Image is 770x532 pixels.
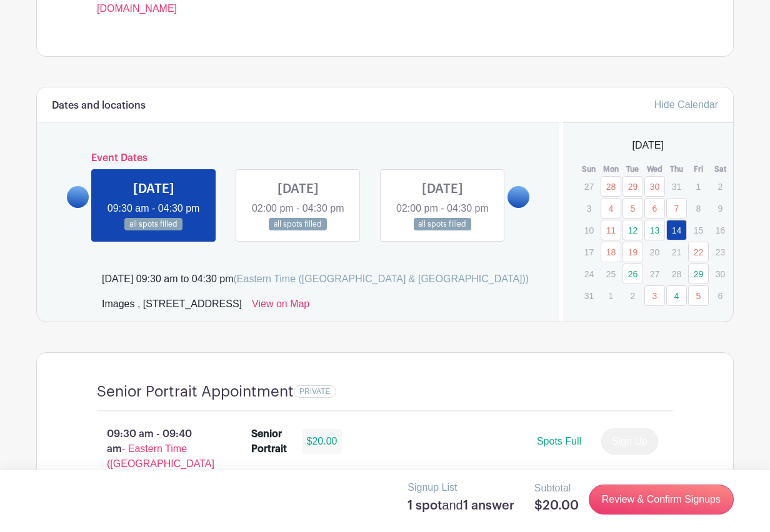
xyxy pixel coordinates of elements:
[666,264,687,283] p: 28
[644,242,665,262] p: 20
[107,443,214,499] span: - Eastern Time ([GEOGRAPHIC_DATA] & [GEOGRAPHIC_DATA])
[710,286,731,305] p: 6
[579,264,599,283] p: 24
[666,177,687,196] p: 31
[102,272,529,287] div: [DATE] 09:30 am to 04:30 pm
[622,242,643,262] a: 19
[666,198,687,219] a: 7
[688,264,709,284] a: 29
[537,436,581,446] span: Spots Full
[407,480,514,495] p: Signup List
[579,199,599,218] p: 3
[579,220,599,240] p: 10
[666,242,687,262] p: 21
[654,99,718,110] a: Hide Calendar
[601,242,621,262] a: 18
[622,286,643,305] p: 2
[601,198,621,219] a: 4
[601,220,621,240] a: 11
[622,163,644,175] th: Tue
[687,163,709,175] th: Fri
[622,264,643,284] a: 26
[97,383,294,401] h4: Senior Portrait Appointment
[710,264,731,283] p: 30
[644,176,665,197] a: 30
[233,273,529,284] span: (Eastern Time ([GEOGRAPHIC_DATA] & [GEOGRAPHIC_DATA]))
[710,199,731,218] p: 9
[710,177,731,196] p: 2
[407,498,514,513] h5: 1 spot 1 answer
[688,285,709,306] a: 5
[578,163,600,175] th: Sun
[579,286,599,305] p: 31
[601,176,621,197] a: 28
[644,163,666,175] th: Wed
[589,485,734,515] a: Review & Confirm Signups
[666,285,687,306] a: 4
[709,163,731,175] th: Sat
[302,429,342,454] div: $20.00
[666,163,687,175] th: Thu
[252,297,309,317] a: View on Map
[579,242,599,262] p: 17
[299,387,331,396] span: PRIVATE
[251,426,287,456] div: Senior Portrait
[644,285,665,306] a: 3
[688,220,709,240] p: 15
[97,3,177,14] a: [DOMAIN_NAME]
[77,421,231,506] p: 09:30 am - 09:40 am
[601,286,621,305] p: 1
[622,220,643,240] a: 12
[600,163,622,175] th: Mon
[52,100,146,112] h6: Dates and locations
[601,264,621,283] p: 25
[644,264,665,283] p: 27
[644,220,665,240] a: 13
[534,498,579,513] h5: $20.00
[442,498,462,512] span: and
[666,220,687,240] a: 14
[688,242,709,262] a: 22
[579,177,599,196] p: 27
[710,220,731,240] p: 16
[102,297,242,317] div: Images , [STREET_ADDRESS]
[632,138,664,153] span: [DATE]
[710,242,731,262] p: 23
[534,481,579,496] p: Subtotal
[622,176,643,197] a: 29
[688,177,709,196] p: 1
[644,198,665,219] a: 6
[622,198,643,219] a: 5
[89,152,507,164] h6: Event Dates
[688,199,709,218] p: 8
